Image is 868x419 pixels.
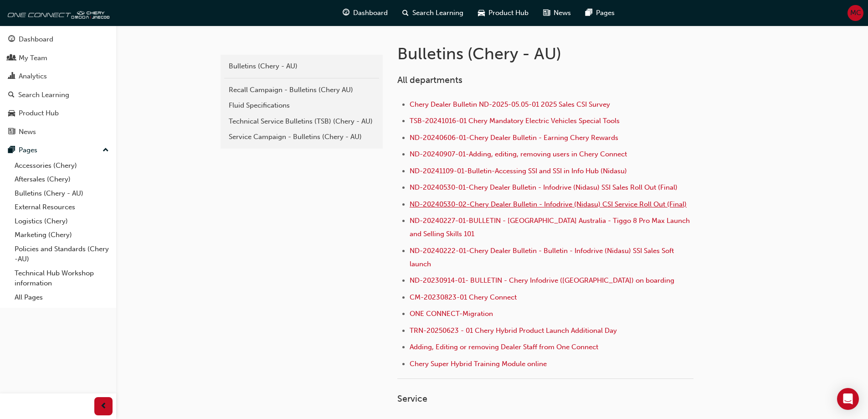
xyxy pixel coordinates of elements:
a: TRN-20250623 - 01 Chery Hybrid Product Launch Additional Day [410,326,617,335]
a: Bulletins (Chery - AU) [11,186,113,201]
span: Dashboard [353,8,388,18]
div: Pages [19,145,37,155]
span: Pages [596,8,615,18]
a: news-iconNews [536,4,578,22]
a: All Pages [11,290,113,305]
button: Pages [4,142,113,159]
a: Recall Campaign - Bulletins (Chery AU) [224,82,379,98]
a: ND-20240227-01-BULLETIN - [GEOGRAPHIC_DATA] Australia - Tiggo 8 Pro Max Launch and Selling Skills... [410,217,692,238]
span: prev-icon [100,401,107,412]
a: Marketing (Chery) [11,228,113,242]
a: ND-20240530-02-Chery Dealer Bulletin - Infodrive (Nidasu) CSI Service Roll Out (Final) [410,200,687,208]
a: Policies and Standards (Chery -AU) [11,242,113,266]
span: people-icon [8,54,15,62]
a: Accessories (Chery) [11,159,113,173]
a: Service Campaign - Bulletins (Chery - AU) [224,129,379,145]
a: My Team [4,50,113,67]
a: ONE CONNECT-Migration [410,310,493,318]
img: oneconnect [5,4,109,22]
span: news-icon [543,7,550,19]
a: guage-iconDashboard [335,4,395,22]
a: ND-20240606-01-Chery Dealer Bulletin - Earning Chery Rewards [410,134,618,142]
span: guage-icon [343,7,349,19]
a: Technical Hub Workshop information [11,266,113,290]
span: Product Hub [488,8,529,18]
div: Analytics [19,71,47,82]
a: pages-iconPages [578,4,622,22]
a: ND-20240907-01-Adding, editing, removing users in Chery Connect [410,150,627,158]
a: Chery Super Hybrid Training Module online [410,360,547,368]
a: ND-20240530-01-Chery Dealer Bulletin - Infodrive (Nidasu) SSI Sales Roll Out (Final) [410,183,678,191]
h1: Bulletins (Chery - AU) [397,44,696,64]
div: Dashboard [19,34,53,45]
a: CM-20230823-01 Chery Connect [410,293,517,301]
button: DashboardMy TeamAnalyticsSearch LearningProduct HubNews [4,29,113,142]
a: Product Hub [4,105,113,122]
span: news-icon [8,128,15,136]
a: Bulletins (Chery - AU) [224,58,379,74]
a: Technical Service Bulletins (TSB) (Chery - AU) [224,114,379,129]
span: pages-icon [8,146,15,155]
div: Recall Campaign - Bulletins (Chery AU) [229,85,375,95]
a: TSB-20241016-01 Chery Mandatory Electric Vehicles Special Tools [410,117,620,125]
a: News [4,124,113,140]
div: Technical Service Bulletins (TSB) (Chery - AU) [229,116,375,127]
a: ND-20230914-01- BULLETIN - Chery Infodrive ([GEOGRAPHIC_DATA]) on boarding [410,276,674,285]
span: News [554,8,571,18]
div: My Team [19,53,47,63]
div: Service Campaign - Bulletins (Chery - AU) [229,132,375,142]
a: car-iconProduct Hub [471,4,536,22]
span: Service [397,393,427,404]
span: chart-icon [8,72,15,81]
div: Fluid Specifications [229,100,375,111]
span: guage-icon [8,36,15,44]
a: Analytics [4,68,113,85]
div: Open Intercom Messenger [837,388,859,410]
a: External Resources [11,200,113,214]
a: Chery Dealer Bulletin ND-2025-05.05-01 2025 Sales CSI Survey [410,100,610,109]
span: up-icon [103,145,109,156]
a: ND-20240222-01-Chery Dealer Bulletin - Bulletin - Infodrive (Nidasu) SSI Sales Soft launch [410,247,676,268]
a: search-iconSearch Learning [395,4,471,22]
a: Fluid Specifications [224,98,379,114]
span: car-icon [8,109,15,118]
a: Adding, Editing or removing Dealer Staff from One Connect [410,343,598,351]
span: MC [850,8,861,18]
div: Product Hub [19,108,59,119]
span: car-icon [478,7,485,19]
a: Dashboard [4,31,113,48]
button: MC [847,5,863,21]
span: Search Learning [412,8,463,18]
span: All departments [397,75,462,85]
div: Search Learning [18,90,69,100]
span: search-icon [402,7,409,19]
div: News [19,127,36,137]
a: Search Learning [4,87,113,103]
a: Logistics (Chery) [11,214,113,228]
div: Bulletins (Chery - AU) [229,61,375,72]
a: ND-20241109-01-Bulletin-Accessing SSI and SSI in Info Hub (Nidasu) [410,167,627,175]
a: Aftersales (Chery) [11,172,113,186]
span: search-icon [8,91,15,99]
span: pages-icon [586,7,592,19]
